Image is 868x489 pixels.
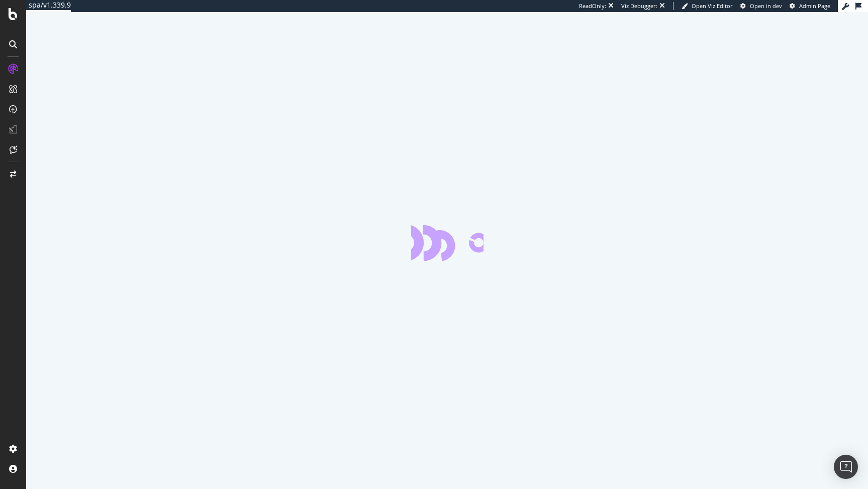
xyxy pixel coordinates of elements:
span: Open in dev [750,2,782,10]
div: animation [411,225,484,261]
span: Open Viz Editor [692,2,733,10]
div: ReadOnly: [579,2,606,10]
a: Admin Page [790,2,830,10]
a: Open Viz Editor [682,2,733,10]
a: Open in dev [740,2,782,10]
div: Open Intercom Messenger [834,455,858,479]
span: Admin Page [799,2,830,10]
div: Viz Debugger: [621,2,657,10]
